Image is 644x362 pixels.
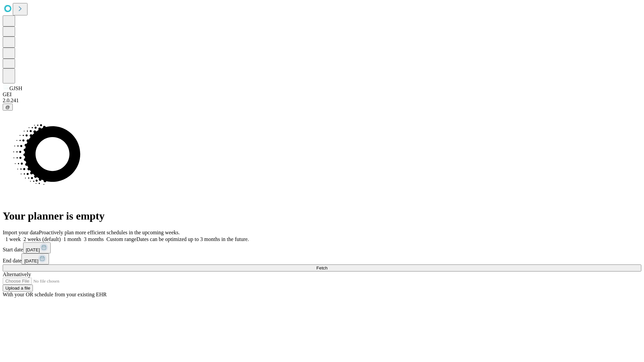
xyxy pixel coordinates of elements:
span: 1 month [63,236,81,242]
button: [DATE] [23,242,51,253]
span: [DATE] [24,258,38,263]
span: [DATE] [26,247,40,252]
div: GEI [3,92,641,98]
span: Dates can be optimized up to 3 months in the future. [137,236,249,242]
span: Fetch [316,265,327,270]
span: Import your data [3,230,39,235]
span: With your OR schedule from your existing EHR [3,292,107,297]
span: @ [5,105,10,110]
button: @ [3,104,13,111]
h1: Your planner is empty [3,210,641,222]
div: Start date [3,242,641,253]
span: GJSH [9,85,22,91]
button: Upload a file [3,285,33,292]
button: [DATE] [21,253,49,264]
span: Custom range [106,236,136,242]
span: 2 weeks (default) [23,236,61,242]
span: 3 months [84,236,104,242]
button: Fetch [3,264,641,271]
span: 1 week [5,236,21,242]
div: End date [3,253,641,264]
span: Proactively plan more efficient schedules in the upcoming weeks. [39,230,180,235]
div: 2.0.241 [3,98,641,104]
span: Alternatively [3,271,31,277]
